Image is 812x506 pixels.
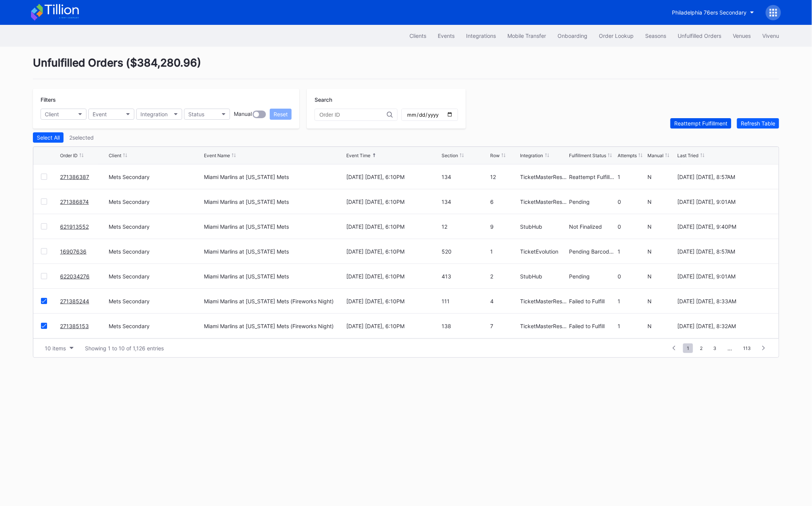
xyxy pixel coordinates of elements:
[733,33,751,39] div: Venues
[188,111,204,117] div: Status
[762,33,779,39] div: Vivenu
[60,223,89,230] a: 621913552
[184,109,230,120] button: Status
[41,96,292,103] div: Filters
[678,33,721,39] div: Unfulfilled Orders
[678,298,771,304] div: [DATE] [DATE], 8:33AM
[722,345,738,351] div: ...
[737,118,779,129] button: Refresh Table
[346,223,440,230] div: [DATE] [DATE], 6:10PM
[85,345,164,351] div: Showing 1 to 10 of 1,126 entries
[520,153,543,158] div: Integration
[41,343,77,353] button: 10 items
[490,298,518,304] div: 4
[678,223,771,230] div: [DATE] [DATE], 9:40PM
[432,29,460,43] button: Events
[618,198,646,205] div: 0
[438,33,455,39] div: Events
[109,153,121,158] div: Client
[442,273,488,280] div: 413
[33,56,779,79] div: Unfulfilled Orders ( $384,280.96 )
[520,273,567,280] div: StubHub
[618,323,646,329] div: 1
[33,132,64,143] button: Select All
[552,29,593,43] button: Onboarding
[618,223,646,230] div: 0
[204,273,289,280] div: Miami Marlins at [US_STATE] Mets
[618,174,646,180] div: 1
[678,248,771,255] div: [DATE] [DATE], 8:57AM
[709,343,720,353] span: 3
[645,33,666,39] div: Seasons
[320,112,387,118] input: Order ID
[204,174,289,180] div: Miami Marlins at [US_STATE] Mets
[672,29,727,43] button: Unfulfilled Orders
[234,111,252,118] div: Manual
[672,9,747,16] div: Philadelphia 76ers Secondary
[618,153,637,158] div: Attempts
[274,111,288,117] div: Reset
[45,345,66,351] div: 10 items
[569,223,616,230] div: Not Finalized
[409,33,426,39] div: Clients
[404,29,432,43] button: Clients
[520,174,567,180] div: TicketMasterResale
[346,248,440,255] div: [DATE] [DATE], 6:10PM
[666,5,760,20] button: Philadelphia 76ers Secondary
[741,120,775,127] div: Refresh Table
[60,198,89,205] a: 271386874
[520,223,567,230] div: StubHub
[569,298,616,304] div: Failed to Fulfill
[647,198,675,205] div: N
[647,323,675,329] div: N
[569,174,616,180] div: Reattempt Fulfillment
[460,29,502,43] button: Integrations
[678,198,771,205] div: [DATE] [DATE], 9:01AM
[757,29,785,43] a: Vivenu
[136,109,182,120] button: Integration
[109,223,202,230] div: Mets Secondary
[618,273,646,280] div: 0
[569,153,606,158] div: Fulfillment Status
[442,174,488,180] div: 134
[647,298,675,304] div: N
[442,323,488,329] div: 138
[647,248,675,255] div: N
[69,134,94,141] div: 2 selected
[678,273,771,280] div: [DATE] [DATE], 9:01AM
[639,29,672,43] button: Seasons
[678,174,771,180] div: [DATE] [DATE], 8:57AM
[109,174,202,180] div: Mets Secondary
[490,323,518,329] div: 7
[109,273,202,280] div: Mets Secondary
[670,118,731,129] button: Reattempt Fulfillment
[346,273,440,280] div: [DATE] [DATE], 6:10PM
[727,29,757,43] button: Venues
[696,343,706,353] span: 2
[109,323,202,329] div: Mets Secondary
[678,323,771,329] div: [DATE] [DATE], 8:32AM
[569,198,616,205] div: Pending
[618,248,646,255] div: 1
[346,174,440,180] div: [DATE] [DATE], 6:10PM
[270,109,292,120] button: Reset
[674,120,727,127] div: Reattempt Fulfillment
[520,198,567,205] div: TicketMasterResale
[109,198,202,205] div: Mets Secondary
[593,29,639,43] a: Order Lookup
[140,111,168,117] div: Integration
[490,248,518,255] div: 1
[204,223,289,230] div: Miami Marlins at [US_STATE] Mets
[315,96,458,103] div: Search
[502,29,552,43] button: Mobile Transfer
[60,174,89,180] a: 271386387
[569,248,616,255] div: Pending Barcode Validation
[558,33,587,39] div: Onboarding
[37,134,60,141] div: Select All
[60,273,90,280] a: 622034276
[45,111,59,117] div: Client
